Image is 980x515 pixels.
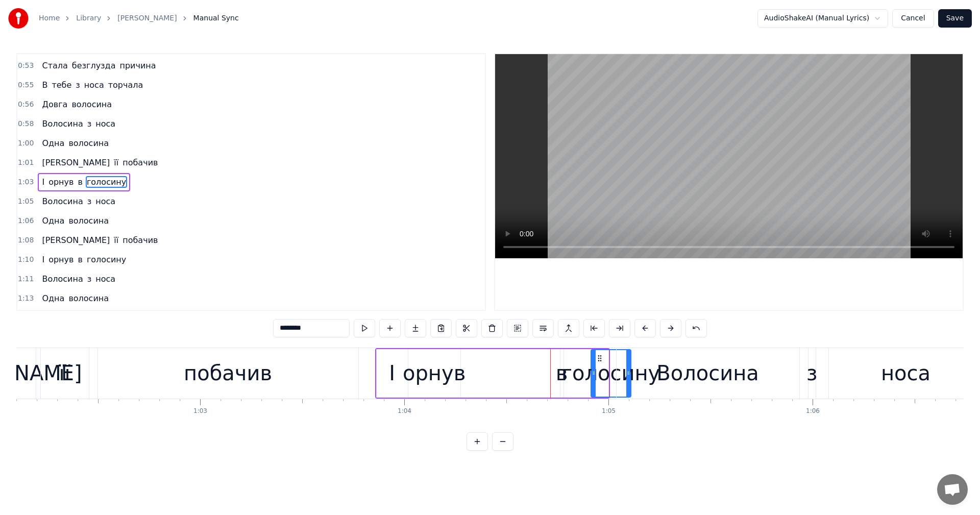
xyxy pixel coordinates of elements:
span: волосина [67,292,110,304]
span: Одна [41,292,65,304]
span: В [41,79,48,91]
div: з [806,358,817,388]
span: носа [94,273,116,285]
span: в [77,254,83,265]
span: [PERSON_NAME] [41,234,111,246]
div: орнув [403,358,465,388]
span: 1:03 [18,177,34,187]
span: 1:00 [18,138,34,149]
span: орнув [47,254,75,265]
span: з [86,118,93,130]
span: 0:58 [18,119,34,129]
img: youka [8,8,29,29]
div: її [59,358,70,388]
span: Одна [41,137,65,149]
div: 1:06 [806,407,820,415]
button: Cancel [892,9,934,28]
span: носа [83,79,105,91]
span: [PERSON_NAME] [41,157,111,168]
span: І [41,254,45,265]
span: з [86,273,93,285]
span: Manual Sync [193,13,239,23]
a: Home [39,13,60,23]
div: голосину [561,358,660,388]
button: Save [938,9,972,28]
span: побачив [121,157,159,168]
span: тебе [51,79,72,91]
a: [PERSON_NAME] [117,13,177,23]
div: 1:04 [398,407,411,415]
span: побачив [121,234,159,246]
span: 1:08 [18,235,34,246]
nav: breadcrumb [39,13,239,23]
span: Волосина [41,195,84,207]
span: 0:53 [18,61,34,71]
div: 1:05 [602,407,616,415]
span: її [113,157,119,168]
div: І [389,358,395,388]
span: носа [94,195,116,207]
span: з [75,79,81,91]
span: Волосина [41,118,84,130]
span: з [86,195,93,207]
span: 1:05 [18,197,34,207]
span: 1:13 [18,293,34,304]
span: І [41,176,45,188]
span: 0:56 [18,100,34,110]
span: Довга [41,99,68,110]
span: Одна [41,215,65,227]
span: 1:10 [18,255,34,265]
span: торчала [107,79,144,91]
span: причина [118,60,157,71]
span: Стала [41,60,68,71]
span: безглузда [71,60,117,71]
div: Відкритий чат [937,474,968,505]
span: 1:06 [18,216,34,226]
span: Волосина [41,273,84,285]
span: волосина [70,99,113,110]
span: носа [94,118,116,130]
span: в [77,176,83,188]
div: в [556,358,568,388]
span: голосину [86,254,127,265]
a: Library [76,13,101,23]
span: волосина [67,215,110,227]
span: 0:55 [18,80,34,90]
span: волосина [67,137,110,149]
div: 1:03 [193,407,207,415]
div: носа [881,358,930,388]
span: 1:01 [18,158,34,168]
span: орнув [47,176,75,188]
span: її [113,234,119,246]
span: голосину [86,176,127,188]
div: побачив [184,358,272,388]
span: 1:11 [18,274,34,284]
div: Волосина [656,358,759,388]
